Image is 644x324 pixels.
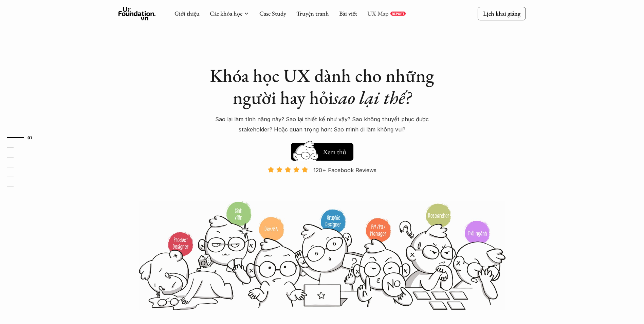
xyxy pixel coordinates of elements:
h5: Xem thử [323,147,346,157]
p: Sao lại làm tính năng này? Sao lại thiết kế như vậy? Sao không thuyết phục được stakeholder? Hoặc... [203,114,441,135]
a: 01 [7,133,39,142]
a: Xem thử [291,140,353,161]
a: Case Study [259,10,286,17]
strong: 01 [27,135,32,140]
h1: Khóa học UX dành cho những người hay hỏi [203,65,441,109]
a: UX Map [367,10,389,17]
p: REPORT [392,12,404,16]
a: Bài viết [339,10,357,17]
p: Lịch khai giảng [483,10,520,17]
em: sao lại thế? [333,86,411,109]
p: 120+ Facebook Reviews [313,165,376,175]
a: REPORT [390,12,406,16]
a: 120+ Facebook Reviews [262,166,383,200]
a: Các khóa học [210,10,242,17]
a: Truyện tranh [296,10,329,17]
a: Giới thiệu [174,10,200,17]
a: Lịch khai giảng [478,7,526,20]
